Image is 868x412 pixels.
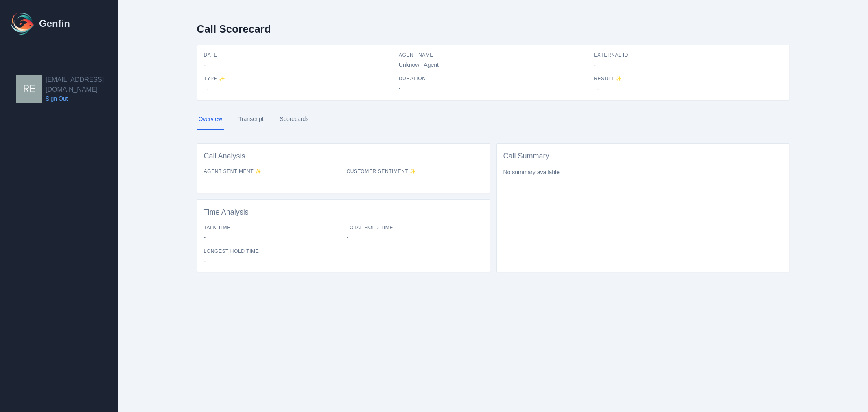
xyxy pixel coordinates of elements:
[399,52,587,58] span: Agent Name
[594,85,602,93] span: -
[197,108,789,130] nav: Tabs
[204,206,483,218] h3: Time Analysis
[16,75,42,103] img: resqueda@aadirect.com
[347,178,355,186] span: -
[347,233,483,241] span: -
[204,257,340,265] span: -
[347,224,483,231] span: Total Hold Time
[204,52,392,58] span: Date
[204,75,392,82] span: Type ✨
[197,23,271,35] h2: Call Scorecard
[204,248,340,254] span: Longest Hold Time
[204,168,340,175] span: Agent Sentiment ✨
[46,94,118,103] a: Sign Out
[204,61,392,69] span: -
[399,84,587,92] span: -
[197,108,224,130] a: Overview
[399,61,439,68] span: Unknown Agent
[594,75,782,82] span: Result ✨
[594,61,782,69] span: -
[503,150,783,162] h3: Call Summary
[278,108,310,130] a: Scorecards
[39,17,70,30] h1: Genfin
[237,108,265,130] a: Transcript
[46,75,118,94] h2: [EMAIL_ADDRESS][DOMAIN_NAME]
[204,85,212,93] span: -
[204,233,340,241] span: -
[399,75,587,82] span: Duration
[204,150,483,162] h3: Call Analysis
[594,52,782,58] span: External ID
[204,178,212,186] span: -
[204,224,340,231] span: Talk Time
[503,168,783,176] p: No summary available
[10,11,36,37] img: Logo
[347,168,483,175] span: Customer Sentiment ✨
